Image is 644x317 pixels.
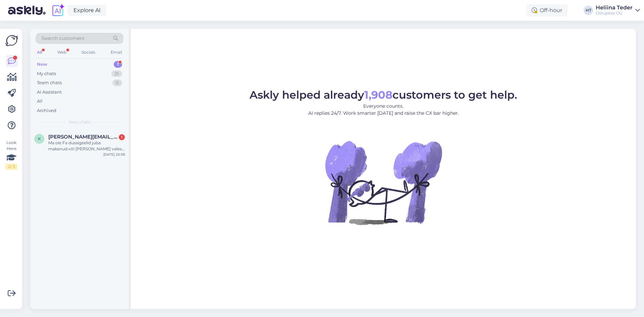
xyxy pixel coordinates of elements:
[51,3,65,17] img: explore-ai
[36,48,43,57] div: All
[109,48,123,57] div: Email
[37,70,56,77] div: My chats
[584,6,593,15] div: HT
[37,89,62,96] div: AI Assistant
[364,88,392,101] b: 1,908
[69,119,90,125] span: New chats
[5,164,17,170] div: 2 / 3
[48,140,125,152] div: Ma ole Fa dussigeelid juba maksnud.või [PERSON_NAME] valesti aru saanud
[68,5,106,16] a: Explore AI
[42,35,84,42] span: Search customers
[37,98,43,105] div: All
[37,107,56,114] div: Archived
[103,152,125,157] div: [DATE] 20:38
[37,61,47,68] div: New
[5,34,18,47] img: Askly Logo
[37,80,62,86] div: Team chats
[111,70,122,77] div: 21
[114,61,122,68] div: 1
[56,48,68,57] div: Web
[250,103,517,117] p: Everyone counts. AI replies 24/7. Work smarter [DATE] and raise the CX bar higher.
[119,134,125,140] div: 1
[80,48,97,57] div: Socials
[596,5,633,10] div: Heliina Teder
[48,134,118,140] span: Kathi.sassiad@gmail.com
[5,140,17,170] div: Look Here
[596,5,640,16] a: Heliina TederOstupesa OÜ
[250,88,517,101] span: Askly helped already customers to get help.
[112,80,122,86] div: 0
[596,10,633,16] div: Ostupesa OÜ
[38,136,41,141] span: K
[526,4,568,16] div: Off-hour
[323,122,444,243] img: No Chat active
